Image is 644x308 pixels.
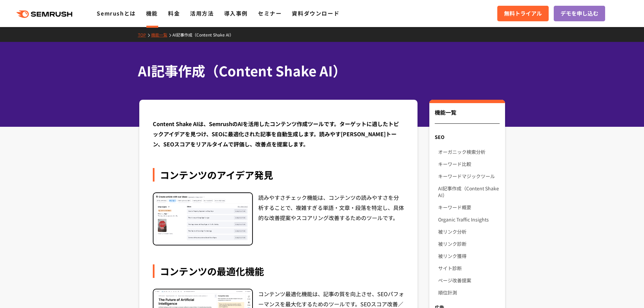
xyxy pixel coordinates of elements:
[554,6,605,21] a: デモを申し込む
[97,9,136,17] a: Semrushとは
[146,9,158,17] a: 機能
[153,119,404,149] div: Content Shake AIは、SemrushのAIを活用したコンテンツ作成ツールです。ターゲットに適したトピックアイデアを見つけ、SEOに最適化された記事を自動生成します。読みやす[PER...
[438,213,499,226] a: Organic Traffic Insights
[153,193,252,245] img: コンテンツのアイデア発見
[438,286,499,299] a: 順位計測
[138,32,151,38] a: TOP
[172,32,239,38] a: AI記事作成（Content Shake AI）
[153,264,404,278] div: コンテンツの最適化機能
[151,32,172,38] a: 機能一覧
[168,9,180,17] a: 料金
[438,274,499,286] a: ページ改善提案
[190,9,214,17] a: 活用方法
[497,6,549,21] a: 無料トライアル
[224,9,248,17] a: 導入事例
[153,168,404,182] div: コンテンツのアイデア発見
[560,9,598,18] span: デモを申し込む
[438,158,499,170] a: キーワード比較
[438,146,499,158] a: オーガニック検索分析
[438,201,499,213] a: キーワード概要
[435,108,499,124] div: 機能一覧
[438,226,499,238] a: 被リンク分析
[438,262,499,274] a: サイト診断
[292,9,339,17] a: 資料ダウンロード
[438,238,499,250] a: 被リンク診断
[438,250,499,262] a: 被リンク獲得
[504,9,542,18] span: 無料トライアル
[258,192,404,245] div: 読みやすさチェック機能は、コンテンツの読みやすさを分析することで、複雑すぎる単語・文章・段落を特定し、具体的な改善提案やスコアリング改善するためのツールです。
[258,9,282,17] a: セミナー
[438,170,499,182] a: キーワードマジックツール
[438,182,499,201] a: AI記事作成（Content Shake AI）
[138,61,500,81] h1: AI記事作成（Content Shake AI）
[429,131,505,143] div: SEO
